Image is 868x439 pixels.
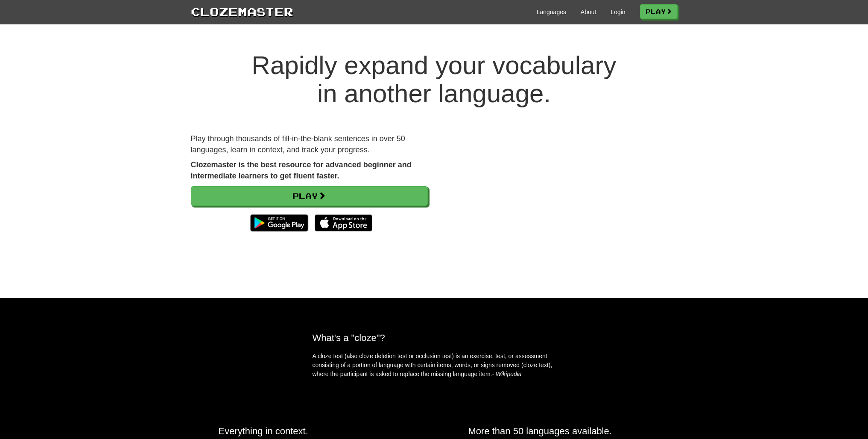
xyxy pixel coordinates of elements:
h2: What's a "cloze"? [313,332,556,343]
h2: Everything in context. [219,426,400,436]
a: Play [191,186,428,206]
em: - Wikipedia [492,371,522,377]
a: Clozemaster [191,3,293,19]
a: Play [640,4,678,19]
strong: Clozemaster is the best resource for advanced beginner and intermediate learners to get fluent fa... [191,160,412,180]
h2: More than 50 languages available. [468,426,650,436]
a: Login [611,8,625,16]
a: Languages [537,8,566,16]
p: Play through thousands of fill-in-the-blank sentences in over 50 languages, learn in context, and... [191,133,428,155]
a: About [581,8,596,16]
img: Download_on_the_App_Store_Badge_US-UK_135x40-25178aeef6eb6b83b96f5f2d004eda3bffbb37122de64afbaef7... [315,214,372,231]
p: A cloze test (also cloze deletion test or occlusion test) is an exercise, test, or assessment con... [313,352,556,379]
img: Get it on Google Play [246,210,312,236]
